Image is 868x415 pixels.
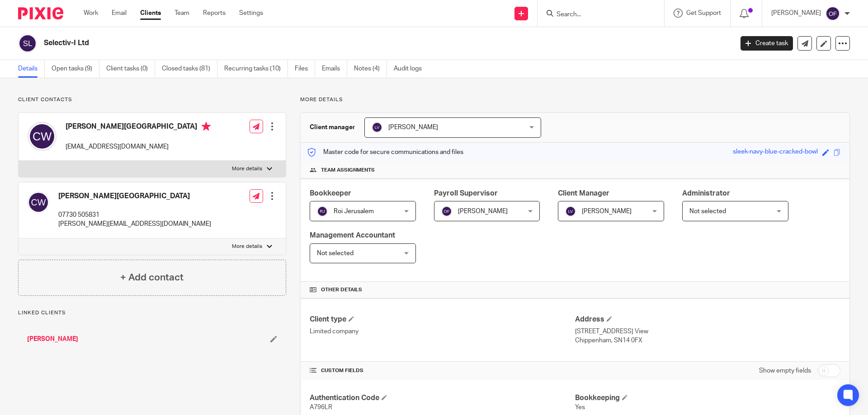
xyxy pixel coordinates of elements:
[575,393,840,403] h4: Bookkeeping
[458,208,508,214] span: [PERSON_NAME]
[27,335,78,344] a: [PERSON_NAME]
[733,147,818,158] div: sleek-navy-blue-cracked-bowl
[295,60,315,78] a: Files
[18,7,63,19] img: Pixie
[140,9,161,18] a: Clients
[322,60,347,78] a: Emails
[203,9,226,18] a: Reports
[575,315,840,324] h4: Address
[317,206,328,217] img: svg%3E
[18,60,45,78] a: Details
[317,250,354,256] span: Not selected
[759,366,811,375] label: Show empty fields
[106,60,155,78] a: Client tasks (0)
[575,404,585,410] span: Yes
[18,309,286,317] p: Linked clients
[354,60,387,78] a: Notes (4)
[558,190,609,197] span: Client Manager
[175,9,189,18] a: Team
[66,142,211,151] p: [EMAIL_ADDRESS][DOMAIN_NAME]
[52,60,99,78] a: Open tasks (9)
[162,60,217,78] a: Closed tasks (81)
[202,122,211,131] i: Primary
[44,38,590,48] h2: Selectiv-I Ltd
[18,96,286,103] p: Client contacts
[689,208,726,214] span: Not selected
[686,10,721,16] span: Get Support
[741,36,793,51] a: Create task
[310,404,332,410] span: A796LR
[441,206,452,217] img: svg%3E
[826,6,840,21] img: svg%3E
[66,122,211,133] h4: [PERSON_NAME][GEOGRAPHIC_DATA]
[310,232,395,239] span: Management Accountant
[565,206,576,217] img: svg%3E
[58,191,211,201] h4: [PERSON_NAME][GEOGRAPHIC_DATA]
[388,124,438,131] span: [PERSON_NAME]
[334,208,374,214] span: Roi Jerusalem
[321,167,375,174] span: Team assignments
[771,9,821,18] p: [PERSON_NAME]
[321,286,362,294] span: Other details
[310,190,351,197] span: Bookkeeper
[434,190,498,197] span: Payroll Supervisor
[120,270,184,284] h4: + Add contact
[58,219,211,228] p: [PERSON_NAME][EMAIL_ADDRESS][DOMAIN_NAME]
[575,327,840,336] p: [STREET_ADDRESS] View
[307,148,463,157] p: Master code for secure communications and files
[239,9,263,18] a: Settings
[394,60,429,78] a: Audit logs
[18,34,37,53] img: svg%3E
[582,208,632,214] span: [PERSON_NAME]
[28,191,49,213] img: svg%3E
[310,327,575,336] p: Limited company
[556,11,637,19] input: Search
[682,190,730,197] span: Administrator
[372,122,382,133] img: svg%3E
[310,123,355,132] h3: Client manager
[300,96,850,103] p: More details
[232,243,262,250] p: More details
[58,210,211,219] p: 07730 505831
[310,367,575,374] h4: CUSTOM FIELDS
[112,9,127,18] a: Email
[575,336,840,345] p: Chippenham, SN14 0FX
[224,60,288,78] a: Recurring tasks (10)
[232,165,262,173] p: More details
[28,122,57,151] img: svg%3E
[84,9,98,18] a: Work
[310,315,575,324] h4: Client type
[310,393,575,403] h4: Authentication Code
